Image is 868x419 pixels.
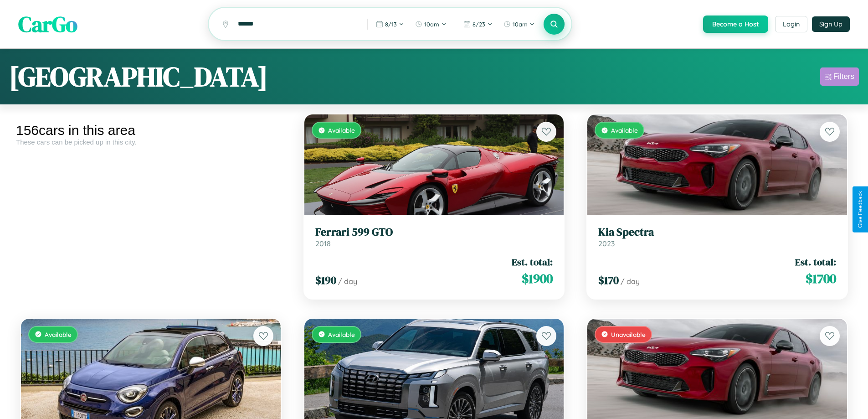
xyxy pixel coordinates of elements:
span: Available [45,331,72,338]
span: $ 1700 [806,269,836,288]
span: $ 190 [315,273,336,288]
span: / day [621,277,640,286]
span: Available [611,126,638,134]
div: 156 cars in this area [16,123,286,138]
div: Filters [833,72,854,81]
h3: Kia Spectra [598,226,836,239]
button: Become a Host [703,16,768,33]
span: / day [338,277,357,286]
span: $ 1900 [522,269,553,288]
span: Available [328,126,355,134]
a: Kia Spectra2023 [598,226,836,248]
span: $ 170 [598,273,619,288]
button: 8/13 [371,17,409,31]
span: 8 / 23 [473,21,485,28]
span: 2023 [598,239,615,248]
span: Unavailable [611,331,646,338]
span: 10am [424,21,439,28]
span: Est. total: [512,255,553,269]
span: 8 / 13 [385,21,397,28]
span: 10am [513,21,528,28]
button: Filters [820,67,859,86]
span: Est. total: [795,255,836,269]
button: Login [775,16,807,32]
button: 10am [411,17,451,31]
span: CarGo [18,9,77,39]
button: 10am [499,17,539,31]
div: These cars can be picked up in this city. [16,138,286,146]
div: Give Feedback [857,191,863,228]
button: Sign Up [812,16,850,32]
button: 8/23 [459,17,497,31]
span: 2018 [315,239,331,248]
h1: [GEOGRAPHIC_DATA] [9,58,268,95]
a: Ferrari 599 GTO2018 [315,226,553,248]
h3: Ferrari 599 GTO [315,226,553,239]
span: Available [328,331,355,338]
